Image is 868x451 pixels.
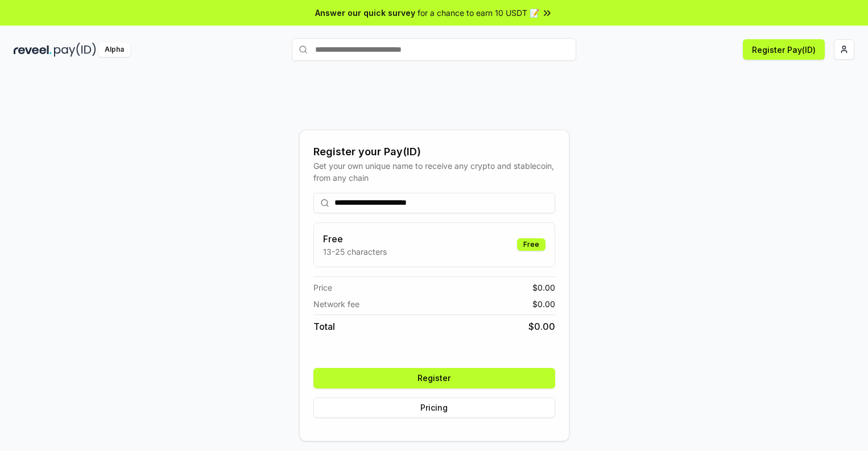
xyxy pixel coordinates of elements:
[532,298,555,310] span: $ 0.00
[528,320,555,333] span: $ 0.00
[98,43,130,57] div: Alpha
[313,368,555,388] button: Register
[54,43,96,57] img: pay_id
[14,43,52,57] img: reveel_dark
[313,160,555,184] div: Get your own unique name to receive any crypto and stablecoin, from any chain
[323,246,387,258] p: 13-25 characters
[313,144,555,160] div: Register your Pay(ID)
[323,232,387,246] h3: Free
[517,238,545,251] div: Free
[532,282,555,293] span: $ 0.00
[313,398,555,418] button: Pricing
[313,282,332,293] span: Price
[313,298,359,310] span: Network fee
[743,39,825,60] button: Register Pay(ID)
[418,7,539,19] span: for a chance to earn 10 USDT 📝
[313,320,335,333] span: Total
[315,7,415,19] span: Answer our quick survey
